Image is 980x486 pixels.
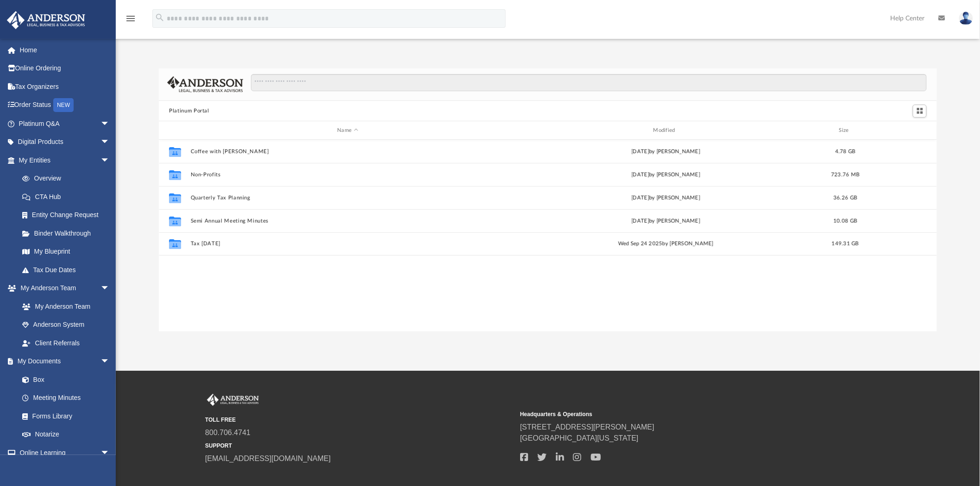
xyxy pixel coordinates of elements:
[205,442,514,450] small: SUPPORT
[190,126,505,135] div: Name
[191,218,505,224] button: Semi Annual Meeting Minutes
[6,114,124,133] a: Platinum Q&Aarrow_drop_down
[13,206,124,224] a: Entity Change Request
[169,107,209,115] button: Platinum Portal
[101,133,119,152] span: arrow_drop_down
[101,114,119,133] span: arrow_drop_down
[6,96,124,115] a: Order StatusNEW
[53,98,74,112] div: NEW
[205,394,261,406] img: Anderson Advisors Platinum Portal
[6,279,119,298] a: My Anderson Teamarrow_drop_down
[834,218,857,224] span: 10.08 GB
[834,195,857,200] span: 36.26 GB
[191,149,505,155] button: Coffee with [PERSON_NAME]
[13,187,124,206] a: CTA Hub
[6,133,124,151] a: Digital Productsarrow_drop_down
[191,172,505,178] button: Non-Profits
[4,11,88,29] img: Anderson Advisors Platinum Portal
[836,149,856,154] span: 4.78 GB
[509,126,823,135] div: Modified
[125,18,136,24] a: menu
[13,370,114,389] a: Box
[251,74,927,92] input: Search files and folders
[13,407,114,425] a: Forms Library
[13,243,119,261] a: My Blueprint
[163,126,186,135] div: id
[159,140,937,331] div: grid
[832,241,859,246] span: 149.31 GB
[6,41,124,59] a: Home
[913,105,927,118] button: Switch to Grid View
[13,169,124,188] a: Overview
[520,410,829,418] small: Headquarters & Operations
[868,126,933,135] div: id
[13,389,119,407] a: Meeting Minutes
[13,261,124,279] a: Tax Due Dates
[520,423,654,431] a: [STREET_ADDRESS][PERSON_NAME]
[6,352,119,371] a: My Documentsarrow_drop_down
[101,279,119,298] span: arrow_drop_down
[827,126,864,135] div: Size
[6,151,124,169] a: My Entitiesarrow_drop_down
[101,352,119,371] span: arrow_drop_down
[205,429,251,436] a: 800.706.4741
[959,12,973,25] img: User Pic
[191,241,505,247] button: Tax [DATE]
[509,217,823,225] div: [DATE] by [PERSON_NAME]
[6,77,124,96] a: Tax Organizers
[13,316,119,334] a: Anderson System
[101,443,119,462] span: arrow_drop_down
[509,171,823,179] div: [DATE] by [PERSON_NAME]
[13,224,124,243] a: Binder Walkthrough
[13,334,119,352] a: Client Referrals
[831,172,860,177] span: 723.76 MB
[520,434,639,442] a: [GEOGRAPHIC_DATA][US_STATE]
[101,151,119,170] span: arrow_drop_down
[13,297,114,316] a: My Anderson Team
[205,455,331,462] a: [EMAIL_ADDRESS][DOMAIN_NAME]
[125,13,136,24] i: menu
[6,443,119,462] a: Online Learningarrow_drop_down
[6,59,124,78] a: Online Ordering
[205,416,514,424] small: TOLL FREE
[509,240,823,248] div: Wed Sep 24 2025 by [PERSON_NAME]
[13,425,119,444] a: Notarize
[191,195,505,201] button: Quarterly Tax Planning
[509,194,823,202] div: [DATE] by [PERSON_NAME]
[155,12,165,23] i: search
[509,148,823,156] div: [DATE] by [PERSON_NAME]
